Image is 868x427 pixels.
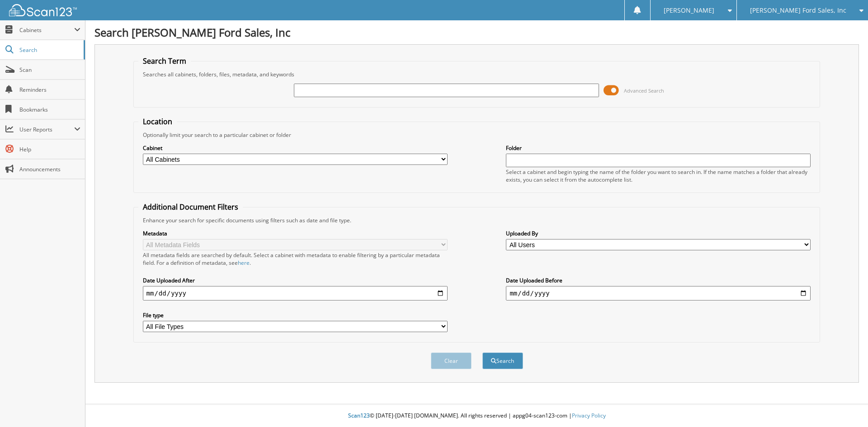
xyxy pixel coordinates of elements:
[143,251,448,267] div: All metadata fields are searched by default. Select a cabinet with metadata to enable filtering b...
[138,70,816,78] div: Searches all cabinets, folders, files, metadata, and keywords
[238,259,250,267] a: here
[664,8,714,13] span: [PERSON_NAME]
[348,412,370,419] span: Scan123
[19,145,80,153] span: Help
[19,165,80,173] span: Announcements
[506,230,811,237] label: Uploaded By
[138,216,816,224] div: Enhance your search for specific documents using filters such as date and file type.
[506,168,811,183] div: Select a cabinet and begin typing the name of the folder you want to search in. If the name match...
[143,286,448,300] input: start
[138,131,816,139] div: Optionally limit your search to a particular cabinet or folder
[85,405,868,427] div: © [DATE]-[DATE] [DOMAIN_NAME]. All rights reserved | appg04-scan123-com |
[138,202,243,212] legend: Additional Document Filters
[482,352,523,369] button: Search
[19,26,74,34] span: Cabinets
[19,66,80,74] span: Scan
[94,25,859,40] h1: Search [PERSON_NAME] Ford Sales, Inc
[750,8,846,13] span: [PERSON_NAME] Ford Sales, Inc
[506,144,811,152] label: Folder
[138,117,177,127] legend: Location
[9,4,77,16] img: scan123-logo-white.svg
[19,46,79,54] span: Search
[143,311,448,319] label: File type
[572,412,606,419] a: Privacy Policy
[19,126,74,133] span: User Reports
[143,277,448,284] label: Date Uploaded After
[431,352,472,369] button: Clear
[138,56,191,66] legend: Search Term
[506,277,811,284] label: Date Uploaded Before
[143,144,448,152] label: Cabinet
[19,86,80,94] span: Reminders
[624,87,664,94] span: Advanced Search
[143,230,448,237] label: Metadata
[19,106,80,113] span: Bookmarks
[506,286,811,300] input: end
